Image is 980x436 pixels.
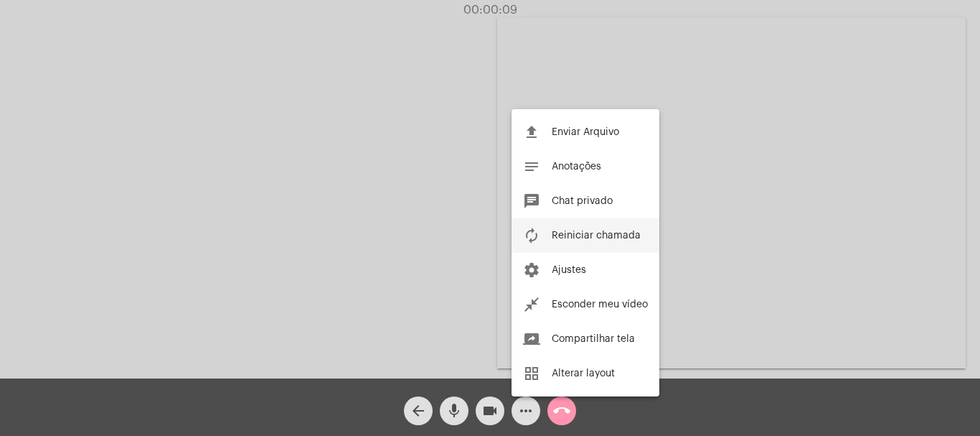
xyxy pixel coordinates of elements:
span: Ajustes [552,265,586,275]
mat-icon: autorenew [523,227,540,244]
mat-icon: notes [523,158,540,175]
mat-icon: screen_share [523,330,540,348]
span: Alterar layout [552,368,615,379]
mat-icon: settings [523,261,540,279]
mat-icon: grid_view [523,365,540,382]
span: Esconder meu vídeo [552,300,648,310]
mat-icon: chat [523,193,540,210]
span: Chat privado [552,196,613,206]
span: Compartilhar tela [552,334,635,344]
mat-icon: file_upload [523,124,540,141]
span: Reiniciar chamada [552,231,641,241]
span: Enviar Arquivo [552,127,619,137]
mat-icon: close_fullscreen [523,296,540,313]
span: Anotações [552,162,601,172]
